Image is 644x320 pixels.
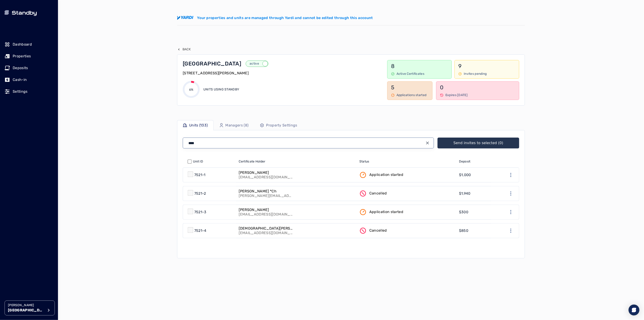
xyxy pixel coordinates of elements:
button: Back [177,47,191,52]
a: Units (133) [177,120,214,130]
p: $300 [459,209,468,215]
p: Your properties and units are managed through Yardi and cannot be edited through this account [197,15,373,21]
p: [PERSON_NAME] [239,170,293,175]
div: Open Intercom Messenger [629,305,639,315]
p: Properties [13,53,31,59]
p: [GEOGRAPHIC_DATA] [8,308,44,313]
a: 7521-4 [183,223,236,238]
p: 7521-2 [194,191,206,196]
p: 6% [189,87,194,92]
p: 0 [440,84,515,91]
a: Deposits [5,63,53,73]
p: Cash-in [13,77,27,82]
a: Application started [357,205,456,219]
p: 5 [391,84,429,91]
a: $300 [456,205,491,219]
a: Cancelled [357,223,456,238]
p: Deposits [13,65,28,71]
p: Active Certificates [396,72,424,76]
p: Invites pending [464,72,487,76]
a: 7521-2 [183,186,236,201]
p: Units using Standby [203,87,239,92]
a: [GEOGRAPHIC_DATA]active [183,60,381,67]
p: 7521-1 [194,172,206,178]
a: 7521-3 [183,205,236,219]
p: 9 [458,63,515,70]
p: Units (133) [189,123,208,128]
a: Cash-in [5,75,53,85]
p: [PERSON_NAME][EMAIL_ADDRESS][DOMAIN_NAME] [239,194,293,198]
span: Unit ID [193,159,203,164]
p: $1,000 [459,172,471,178]
p: Property Settings [266,123,297,128]
p: [EMAIL_ADDRESS][DOMAIN_NAME] [239,175,293,179]
a: Settings [5,87,53,97]
a: Property Settings [254,120,303,130]
p: [PERSON_NAME] [8,303,44,308]
p: Managers (8) [226,123,249,128]
a: Application started [357,168,456,182]
p: $1,940 [459,191,471,196]
p: active [246,61,262,66]
p: [PERSON_NAME] *Ch [239,189,293,194]
a: Managers (8) [214,120,254,130]
a: Dashboard [5,39,53,49]
span: Certificate Holder [239,159,265,164]
p: Dashboard [13,42,32,47]
span: Status [359,159,369,164]
p: 8 [391,63,448,70]
a: [PERSON_NAME] *Ch[PERSON_NAME][EMAIL_ADDRESS][DOMAIN_NAME] [236,186,357,201]
p: Back [183,47,191,52]
a: Properties [5,51,53,61]
p: Application started [369,172,403,177]
p: Settings [13,89,28,94]
p: Applications started [396,93,427,97]
p: [EMAIL_ADDRESS][DOMAIN_NAME] [239,231,293,235]
p: Cancelled [369,191,387,196]
a: [PERSON_NAME][EMAIL_ADDRESS][DOMAIN_NAME] [236,168,357,182]
div: input icon [426,141,429,145]
p: $850 [459,228,468,233]
a: 7521-1 [183,168,236,182]
p: Cancelled [369,228,387,233]
p: Expires [DATE] [445,93,468,97]
p: [STREET_ADDRESS][PERSON_NAME] [183,70,249,76]
p: [EMAIL_ADDRESS][DOMAIN_NAME] [239,212,293,217]
a: Cancelled [357,186,456,201]
button: [PERSON_NAME][GEOGRAPHIC_DATA] [5,301,55,315]
button: active [246,61,268,67]
p: Application started [369,209,403,215]
p: [DEMOGRAPHIC_DATA][PERSON_NAME] [239,226,293,231]
span: Deposit [459,159,471,164]
p: [GEOGRAPHIC_DATA] [183,60,241,67]
img: yardi [177,16,193,20]
a: $1,940 [456,186,491,201]
a: $850 [456,223,491,238]
p: [PERSON_NAME] [239,208,293,212]
a: [DEMOGRAPHIC_DATA][PERSON_NAME][EMAIL_ADDRESS][DOMAIN_NAME] [236,223,357,238]
a: [PERSON_NAME][EMAIL_ADDRESS][DOMAIN_NAME] [236,205,357,219]
p: 7521-3 [194,209,207,215]
p: 7521-4 [194,228,207,233]
a: $1,000 [456,168,491,182]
